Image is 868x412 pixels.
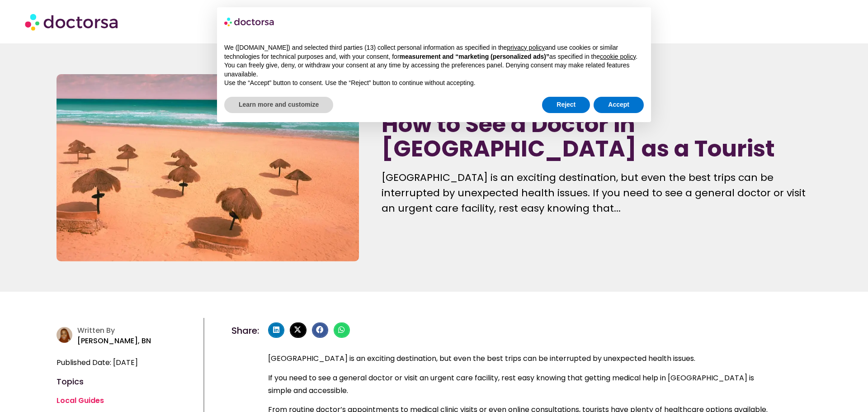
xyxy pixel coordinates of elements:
p: [GEOGRAPHIC_DATA] is an exciting destination, but even the best trips can be interrupted by unexp... [268,352,774,365]
div: Share on x-twitter [290,322,306,338]
strong: measurement and “marketing (personalized ads)” [400,53,549,60]
button: Accept [594,97,644,113]
h4: Topics [57,378,199,385]
p: If you need to see a general doctor or visit an urgent care facility, rest easy knowing that gett... [268,372,774,397]
img: logo [224,14,275,29]
p: You can freely give, deny, or withdraw your consent at any time by accessing the preferences pane... [224,61,644,79]
div: Share on linkedin [268,322,284,338]
p: We ([DOMAIN_NAME]) and selected third parties (13) collect personal information as specified in t... [224,43,644,61]
button: Learn more and customize [224,97,333,113]
a: Local Guides [57,395,104,406]
h4: Written By [77,326,199,335]
p: Use the “Accept” button to consent. Use the “Reject” button to continue without accepting. [224,79,644,88]
h4: Share: [231,326,259,335]
a: cookie policy [600,53,636,60]
p: [PERSON_NAME], BN [77,335,199,347]
h1: How to See a Doctor in [GEOGRAPHIC_DATA] as a Tourist [382,112,811,161]
div: Share on facebook [312,322,328,338]
span: Published Date: [DATE] [57,356,138,369]
p: [GEOGRAPHIC_DATA] is an exciting destination, but even the best trips can be interrupted by unexp... [382,170,811,216]
a: privacy policy [507,44,545,51]
div: Share on whatsapp [334,322,350,338]
button: Reject [542,97,590,113]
